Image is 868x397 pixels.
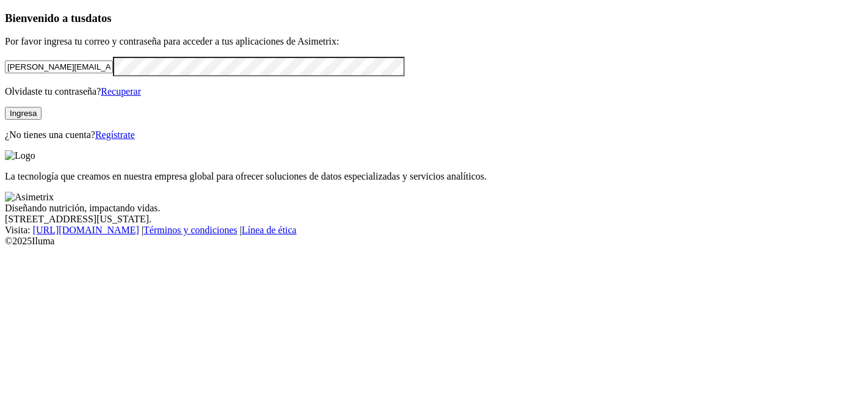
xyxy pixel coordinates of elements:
a: [URL][DOMAIN_NAME] [33,225,139,235]
a: Regístrate [95,129,135,140]
img: Logo [5,150,35,161]
a: Recuperar [101,86,141,97]
p: La tecnología que creamos en nuestra empresa global para ofrecer soluciones de datos especializad... [5,171,863,182]
p: ¿No tienes una cuenta? [5,129,863,140]
input: Tu correo [5,60,113,73]
div: Visita : | | [5,225,863,236]
span: datos [85,12,112,24]
a: Línea de ética [242,225,297,235]
p: Olvidaste tu contraseña? [5,86,863,97]
p: Por favor ingresa tu correo y contraseña para acceder a tus aplicaciones de Asimetrix: [5,36,863,47]
div: © 2025 Iluma [5,236,863,247]
a: Términos y condiciones [143,225,237,235]
h3: Bienvenido a tus [5,12,863,25]
div: [STREET_ADDRESS][US_STATE]. [5,214,863,225]
div: Diseñando nutrición, impactando vidas. [5,203,863,214]
img: Asimetrix [5,192,54,203]
button: Ingresa [5,107,42,120]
